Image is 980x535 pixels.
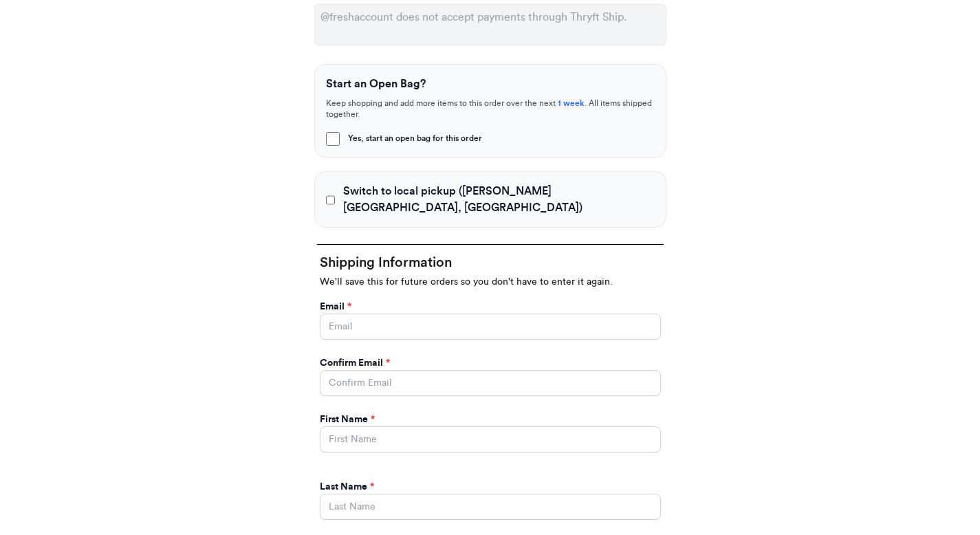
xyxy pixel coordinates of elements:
span: Switch to local pickup ([PERSON_NAME][GEOGRAPHIC_DATA], [GEOGRAPHIC_DATA]) [343,183,654,216]
p: We'll save this for future orders so you don't have to enter it again. [320,275,661,289]
span: Yes, start an open bag for this order [348,133,482,144]
input: Confirm Email [320,370,661,396]
h2: Shipping Information [320,253,661,272]
p: Keep shopping and add more items to this order over the next . All items shipped together. [326,98,655,120]
h3: Start an Open Bag? [326,76,655,92]
span: 1 week [558,99,585,107]
input: Yes, start an open bag for this order [326,132,340,146]
label: First Name [320,413,375,426]
input: Email [320,314,661,340]
label: Email [320,300,351,314]
label: Last Name [320,480,374,494]
input: First Name [320,426,661,452]
input: Last Name [320,494,661,520]
label: Confirm Email [320,356,390,370]
input: Switch to local pickup ([PERSON_NAME][GEOGRAPHIC_DATA], [GEOGRAPHIC_DATA]) [326,193,336,207]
